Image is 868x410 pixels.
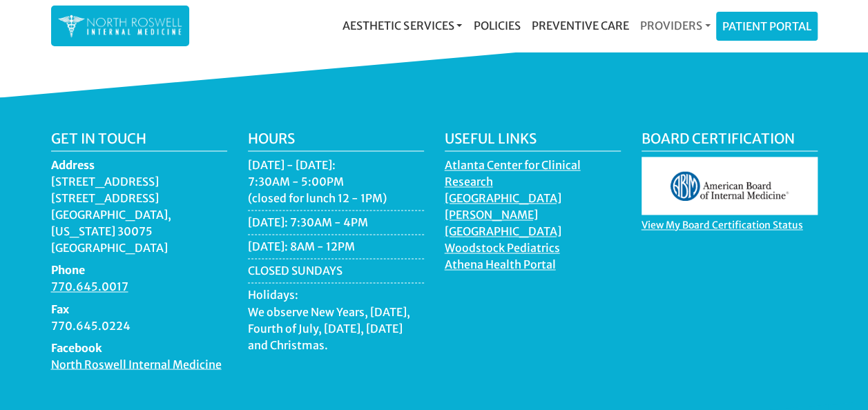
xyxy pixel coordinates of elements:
li: Holidays: We observe New Years, [DATE], Fourth of July, [DATE], [DATE] and Christmas. [248,286,424,356]
a: Athena Health Portal [445,257,556,275]
dt: Facebook [51,339,227,355]
a: Patient Portal [717,12,817,40]
h5: Get in touch [51,130,227,151]
a: Atlanta Center for Clinical Research [445,158,581,192]
a: 770.645.0017 [51,280,128,297]
h5: Board Certification [642,130,818,151]
dd: 770.645.0224 [51,317,227,333]
a: North Roswell Internal Medicine [51,357,222,374]
dt: Address [51,157,227,173]
a: Policies [467,12,525,39]
dd: [STREET_ADDRESS] [STREET_ADDRESS] [GEOGRAPHIC_DATA], [US_STATE] 30075 [GEOGRAPHIC_DATA] [51,173,227,256]
a: Aesthetic Services [337,12,467,39]
a: Preventive Care [525,12,634,39]
li: [DATE] - [DATE]: 7:30AM - 5:00PM (closed for lunch 12 - 1PM) [248,157,424,211]
li: CLOSED SUNDAYS [248,262,424,283]
h5: Useful Links [445,130,621,151]
a: Woodstock Pediatrics [445,241,560,258]
a: [GEOGRAPHIC_DATA][PERSON_NAME] [445,191,561,225]
h5: Hours [248,130,424,151]
a: View My Board Certification Status [642,219,803,235]
li: [DATE]: 8AM - 12PM [248,238,424,259]
dt: Fax [51,300,227,317]
img: North Roswell Internal Medicine [58,12,182,39]
img: aboim_logo.gif [642,157,818,215]
dt: Phone [51,262,227,278]
a: Providers [634,12,715,39]
li: [DATE]: 7:30AM - 4PM [248,214,424,235]
a: [GEOGRAPHIC_DATA] [445,224,561,242]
